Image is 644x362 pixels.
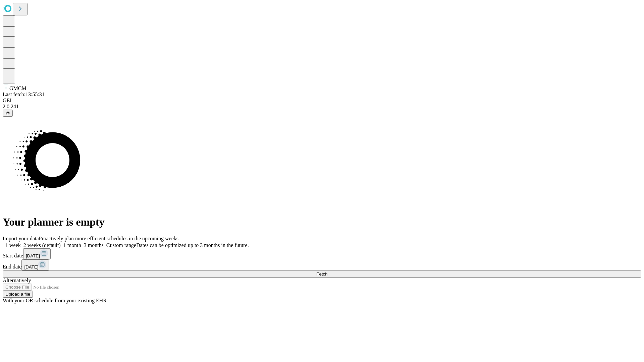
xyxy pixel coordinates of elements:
[136,242,249,248] span: Dates can be optimized up to 3 months in the future.
[3,236,39,241] span: Import your data
[3,248,641,259] div: Start date
[84,242,104,248] span: 3 months
[9,85,26,91] span: GMCM
[3,110,13,117] button: @
[3,298,107,303] span: With your OR schedule from your existing EHR
[21,259,49,270] button: [DATE]
[63,242,81,248] span: 1 month
[26,253,40,258] span: [DATE]
[24,264,38,269] span: [DATE]
[3,278,31,283] span: Alternatively
[3,259,641,270] div: End date
[5,242,21,248] span: 1 week
[3,291,33,298] button: Upload a file
[106,242,136,248] span: Custom range
[3,92,45,97] span: Last fetch: 13:55:31
[3,104,641,110] div: 2.0.241
[316,271,327,277] span: Fetch
[23,242,61,248] span: 2 weeks (default)
[5,111,10,116] span: @
[3,270,641,278] button: Fetch
[3,98,641,104] div: GEI
[23,248,51,259] button: [DATE]
[3,216,641,228] h1: Your planner is empty
[39,236,180,241] span: Proactively plan more efficient schedules in the upcoming weeks.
